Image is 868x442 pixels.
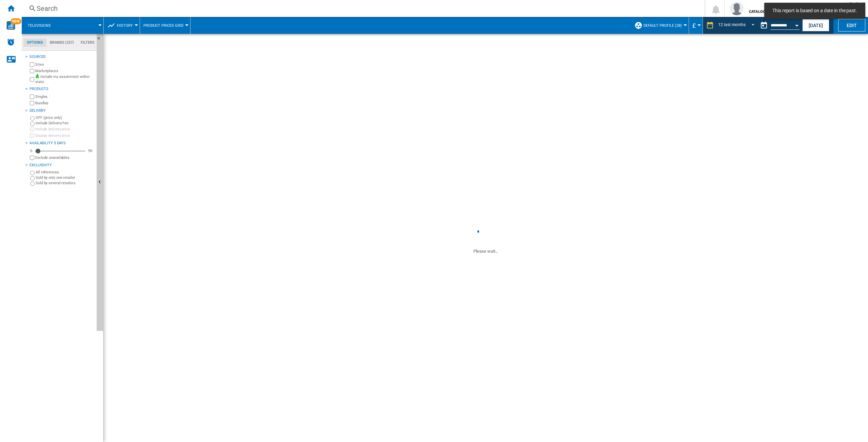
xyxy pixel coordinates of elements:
span: History [117,23,133,28]
span: [PERSON_NAME] [749,3,831,10]
img: wise-card.svg [6,21,15,30]
img: mysite-bg-18x18.png [35,74,39,78]
md-select: REPORTS.WIZARD.STEPS.REPORT.STEPS.REPORT_OPTIONS.PERIOD: 12 last months [717,20,757,31]
img: profile.jpg [730,2,744,15]
label: Exclude unavailables [35,155,94,160]
button: Open calendar [791,18,803,30]
input: Display delivery price [30,133,34,138]
label: Display delivery price [35,133,94,138]
button: £ [692,17,699,34]
label: Sites [35,62,94,67]
div: Products [29,86,94,92]
input: Include delivery price [30,127,34,131]
label: Include my assortment within stats [35,74,94,85]
md-menu: Currency [689,17,703,34]
div: 0 [28,148,34,153]
span: Product prices grid [143,23,183,28]
md-slider: Availability [35,148,85,154]
button: Televisions [28,17,58,34]
input: All references [30,171,35,175]
input: Sold by only one retailer [30,176,35,181]
label: Include Delivery Fee [36,121,94,126]
div: 90 [86,148,94,153]
label: Sold by only one retailer [36,175,94,180]
img: alerts-logo.svg [7,38,15,46]
span: This report is based on a date in the past. [770,7,859,14]
button: Hide [97,34,103,331]
input: Sites [30,62,34,67]
label: Singles [35,94,94,99]
button: Edit [838,19,865,31]
input: Include Delivery Fee [30,122,35,126]
input: Bundles [30,101,34,105]
button: Hide [97,34,105,46]
button: History [117,17,136,34]
button: md-calendar [757,19,771,32]
label: Include delivery price [35,127,94,132]
b: CATALOG SAMSUNG [DOMAIN_NAME] (DA+AV) [749,9,831,14]
md-tab-item: Filters [77,39,98,47]
div: History [107,17,136,34]
button: Default profile (28) [644,17,685,34]
div: Exclusivity [29,163,94,168]
input: OFF (price only) [30,116,35,121]
input: Display delivery price [30,155,34,160]
span: Televisions [28,23,51,28]
label: Marketplaces [35,68,94,73]
span: NEW [11,18,21,24]
input: Sold by several retailers [30,182,35,186]
ng-transclude: Please wait... [473,249,498,254]
div: Availability 5 Days [29,141,94,146]
label: Sold by several retailers [36,181,94,186]
div: Default profile (28) [634,17,685,34]
input: Include my assortment within stats [30,75,34,84]
label: All references [36,170,94,175]
div: Delivery [29,108,94,113]
label: OFF (price only) [36,115,94,120]
input: Marketplaces [30,69,34,73]
div: Televisions [25,17,100,34]
md-tab-item: Options [23,39,46,47]
md-tab-item: Brands (257) [46,39,77,47]
span: £ [692,22,696,29]
div: 12 last months [718,22,746,27]
input: Singles [30,94,34,99]
div: Search [37,4,687,13]
label: Bundles [35,101,94,106]
div: Sources [29,54,94,60]
span: Default profile (28) [644,23,682,28]
button: Product prices grid [143,17,187,34]
button: [DATE] [802,19,829,31]
div: This report is based on a date in the past. [757,17,801,34]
